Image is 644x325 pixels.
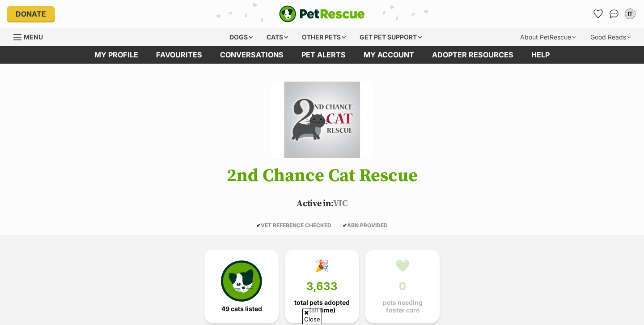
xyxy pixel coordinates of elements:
[223,28,259,46] div: Dogs
[211,46,292,64] a: conversations
[522,46,559,64] a: Help
[355,46,423,64] a: My account
[221,260,262,302] img: cat-icon-068c71abf8fe30c970a85cd354bc8e23425d12f6e8612795f06af48be43a487a.svg
[399,280,406,293] span: 0
[626,9,635,18] div: IT
[204,250,279,323] a: 49 cats listed
[373,299,432,313] span: pets needing foster care
[285,250,359,323] a: 🎉 3,633 total pets adopted (all time)
[584,28,637,46] div: Good Reads
[279,5,365,22] img: logo-e224e6f780fb5917bec1dbf3a21bbac754714ae5b6737aabdf751b685950b380.svg
[297,198,333,209] span: Active in:
[256,222,331,229] span: VET REFERENCE CHECKED
[292,299,352,313] span: total pets adopted (all time)
[591,7,605,21] a: Favourites
[395,259,410,273] div: 💚
[306,280,338,293] span: 3,633
[353,28,428,46] div: Get pet support
[13,28,49,44] a: Menu
[623,7,637,21] button: My account
[24,33,43,41] span: Menu
[7,6,55,22] a: Donate
[147,46,211,64] a: Favourites
[343,222,388,229] span: ABN PROVIDED
[302,308,322,324] span: Close
[271,82,373,158] img: 2nd Chance Cat Rescue
[292,46,355,64] a: Pet alerts
[279,5,365,22] a: PetRescue
[610,9,619,18] img: chat-41dd97257d64d25036548639549fe6c8038ab92f7586957e7f3b1b290dea8141.svg
[260,28,294,46] div: Cats
[296,28,352,46] div: Other pets
[365,250,440,323] a: 💚 0 pets needing foster care
[315,259,329,273] div: 🎉
[591,7,637,21] ul: Account quick links
[607,7,621,21] a: Conversations
[85,46,147,64] a: My profile
[343,222,347,229] icon: ✔
[256,222,261,229] icon: ✔
[221,305,262,312] span: 49 cats listed
[514,28,582,46] div: About PetRescue
[423,46,522,64] a: Adopter resources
